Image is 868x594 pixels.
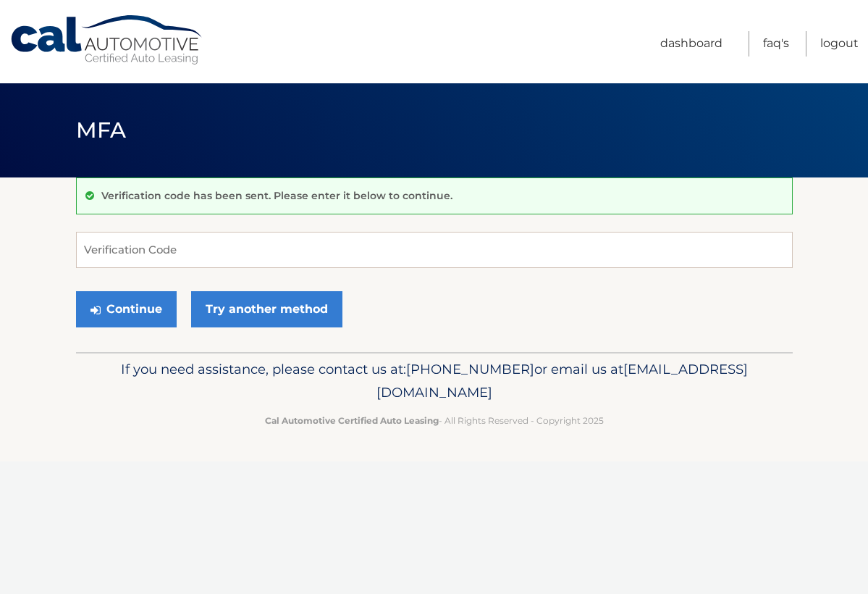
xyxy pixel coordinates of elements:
a: FAQ's [763,31,789,57]
p: If you need assistance, please contact us at: or email us at [85,358,783,404]
a: Dashboard [660,31,722,57]
button: Continue [76,291,177,327]
input: Verification Code [76,232,793,268]
p: Verification code has been sent. Please enter it below to continue. [101,189,452,202]
span: [PHONE_NUMBER] [406,361,534,377]
span: MFA [76,117,127,143]
p: - All Rights Reserved - Copyright 2025 [85,413,783,428]
a: Logout [820,31,859,57]
span: [EMAIL_ADDRESS][DOMAIN_NAME] [376,361,748,401]
a: Cal Automotive [9,14,205,66]
a: Try another method [191,291,342,327]
strong: Cal Automotive Certified Auto Leasing [265,415,439,426]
